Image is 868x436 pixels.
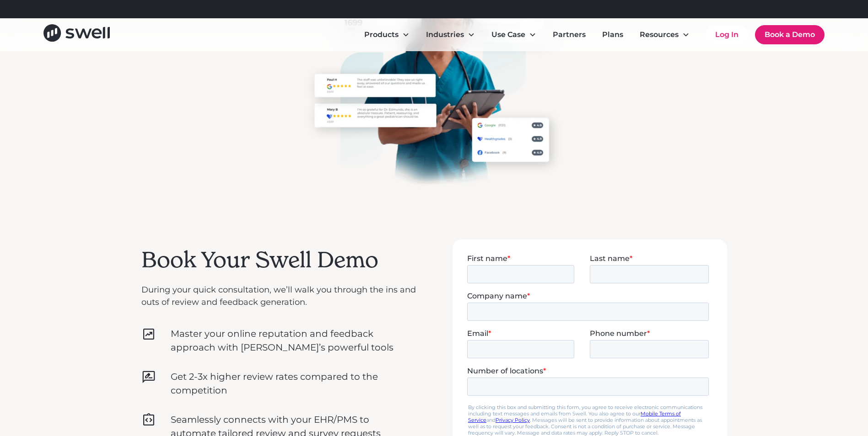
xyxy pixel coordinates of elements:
div: Industries [419,26,482,44]
div: Resources [632,26,697,44]
div: Resources [640,29,679,40]
div: Use Case [484,26,544,44]
p: During your quick consultation, we’ll walk you through the ins and outs of review and feedback ge... [141,284,416,308]
a: Partners [545,26,593,44]
p: Master your online reputation and feedback approach with [PERSON_NAME]’s powerful tools [171,327,416,354]
p: Get 2-3x higher review rates compared to the competition [171,370,416,397]
a: Plans [595,26,631,44]
div: Industries [426,29,464,40]
h2: Book Your Swell Demo [141,247,416,273]
div: Products [364,29,399,40]
a: home [43,24,110,45]
div: Use Case [491,29,525,40]
div: Products [357,26,417,44]
a: Log In [706,26,748,44]
a: Book a Demo [755,25,825,44]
